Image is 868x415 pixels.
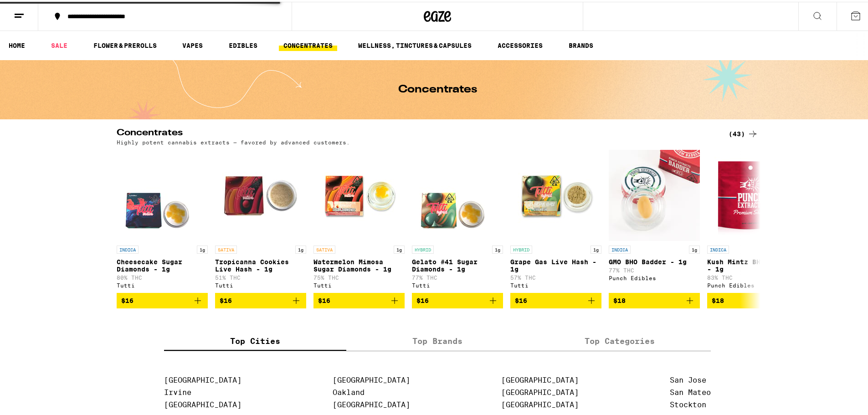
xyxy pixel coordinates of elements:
a: Irvine [164,386,191,395]
div: Tutti [412,281,503,287]
label: Top Cities [164,329,346,349]
a: Oakland [333,386,365,395]
p: 83% THC [707,273,798,279]
h2: Concentrates [117,127,714,138]
p: 1g [591,244,601,252]
p: 57% THC [510,273,601,279]
img: Punch Edibles - GMO BHO Badder - 1g [609,148,700,239]
p: Highly potent cannabis extracts — favored by advanced customers. [117,138,350,143]
a: Open page for Grape Gas Live Hash - 1g from Tutti [510,148,601,291]
p: 51% THC [215,273,306,279]
p: Gelato #41 Sugar Diamonds - 1g [412,256,503,271]
div: tabs [164,329,711,349]
span: $16 [220,295,232,302]
a: HOME [4,38,30,49]
img: Tutti - Tropicanna Cookies Live Hash - 1g [215,148,306,239]
p: Watermelon Mimosa Sugar Diamonds - 1g [313,256,405,271]
a: (43) [729,127,758,138]
a: FLOWER & PREROLLS [89,38,161,49]
p: 1g [197,244,208,252]
img: Tutti - Watermelon Mimosa Sugar Diamonds - 1g [313,148,405,239]
p: SATIVA [313,244,335,252]
a: Open page for Kush Mintz BHO Shatter - 1g from Punch Edibles [707,148,798,291]
div: Punch Edibles [609,273,700,279]
a: CONCENTRATES [279,38,337,49]
span: $16 [416,295,429,302]
button: Add to bag [510,291,601,307]
a: [GEOGRAPHIC_DATA] [164,374,241,383]
button: Add to bag [412,291,503,307]
p: 75% THC [313,273,405,279]
a: WELLNESS, TINCTURES & CAPSULES [354,38,476,49]
p: 1g [492,244,503,252]
a: SALE [46,38,72,49]
a: Open page for GMO BHO Badder - 1g from Punch Edibles [609,148,700,291]
p: Grape Gas Live Hash - 1g [510,256,601,271]
img: Tutti - Cheesecake Sugar Diamonds - 1g [117,148,208,239]
span: $16 [318,295,330,302]
img: Tutti - Gelato #41 Sugar Diamonds - 1g [412,148,503,239]
p: HYBRID [510,244,532,252]
a: EDIBLES [224,38,262,49]
a: [GEOGRAPHIC_DATA] [333,399,410,407]
img: Punch Edibles - Kush Mintz BHO Shatter - 1g [707,148,798,239]
p: Tropicanna Cookies Live Hash - 1g [215,256,306,271]
a: [GEOGRAPHIC_DATA] [501,386,579,395]
a: [GEOGRAPHIC_DATA] [164,399,241,407]
button: Add to bag [707,291,798,307]
a: Open page for Watermelon Mimosa Sugar Diamonds - 1g from Tutti [313,148,405,291]
span: $16 [121,295,134,302]
p: INDICA [609,244,631,252]
p: INDICA [707,244,729,252]
p: 1g [689,244,700,252]
label: Top Categories [529,329,711,349]
a: VAPES [178,38,207,49]
a: [GEOGRAPHIC_DATA] [501,399,579,407]
p: 77% THC [609,266,700,272]
p: 1g [295,244,306,252]
a: Open page for Cheesecake Sugar Diamonds - 1g from Tutti [117,148,208,291]
span: $18 [613,295,626,302]
a: Stockton [670,399,706,407]
a: ACCESSORIES [493,38,547,49]
button: Add to bag [215,291,306,307]
button: Add to bag [117,291,208,307]
a: Open page for Gelato #41 Sugar Diamonds - 1g from Tutti [412,148,503,291]
p: 80% THC [117,273,208,279]
div: Tutti [215,281,306,287]
a: BRANDS [564,38,598,49]
span: Hi. Need any help? [5,6,66,14]
div: Tutti [117,281,208,287]
p: SATIVA [215,244,237,252]
a: Open page for Tropicanna Cookies Live Hash - 1g from Tutti [215,148,306,291]
div: Punch Edibles [707,281,798,287]
h1: Concentrates [398,82,477,93]
a: San Mateo [670,386,711,395]
p: Kush Mintz BHO Shatter - 1g [707,256,798,271]
a: [GEOGRAPHIC_DATA] [501,374,579,383]
a: [GEOGRAPHIC_DATA] [333,374,410,383]
p: GMO BHO Badder - 1g [609,256,700,264]
div: Tutti [510,281,601,287]
button: Add to bag [313,291,405,307]
img: Tutti - Grape Gas Live Hash - 1g [510,148,601,239]
div: Tutti [313,281,405,287]
span: $16 [515,295,527,302]
p: INDICA [117,244,139,252]
p: 77% THC [412,273,503,279]
a: San Jose [670,374,706,383]
p: Cheesecake Sugar Diamonds - 1g [117,256,208,271]
p: HYBRID [412,244,434,252]
button: Add to bag [609,291,700,307]
label: Top Brands [346,329,529,349]
span: $18 [712,295,724,302]
p: 1g [394,244,405,252]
